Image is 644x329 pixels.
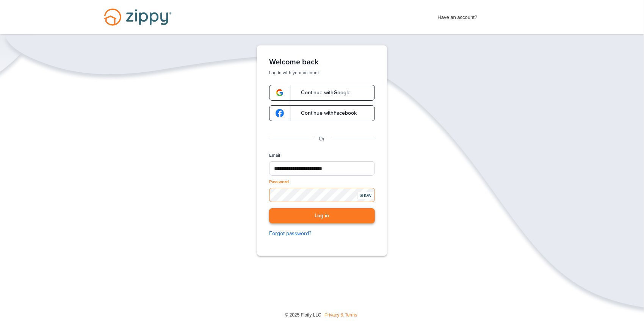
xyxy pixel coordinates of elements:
[269,70,375,76] p: Log in with your account.
[269,85,375,101] a: google-logoContinue withGoogle
[269,188,375,202] input: Password
[293,111,357,116] span: Continue with Facebook
[285,312,321,318] span: © 2025 Floify LLC
[276,89,284,97] img: google-logo
[276,109,284,117] img: google-logo
[269,179,289,185] label: Password
[357,192,374,199] div: SHOW
[269,152,280,159] label: Email
[293,90,351,95] span: Continue with Google
[438,9,478,22] span: Have an account?
[319,135,325,143] p: Or
[269,105,375,121] a: google-logoContinue withFacebook
[269,161,375,176] input: Email
[269,58,375,67] h1: Welcome back
[269,208,375,224] button: Log in
[269,229,375,238] a: Forgot password?
[324,312,357,318] a: Privacy & Terms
